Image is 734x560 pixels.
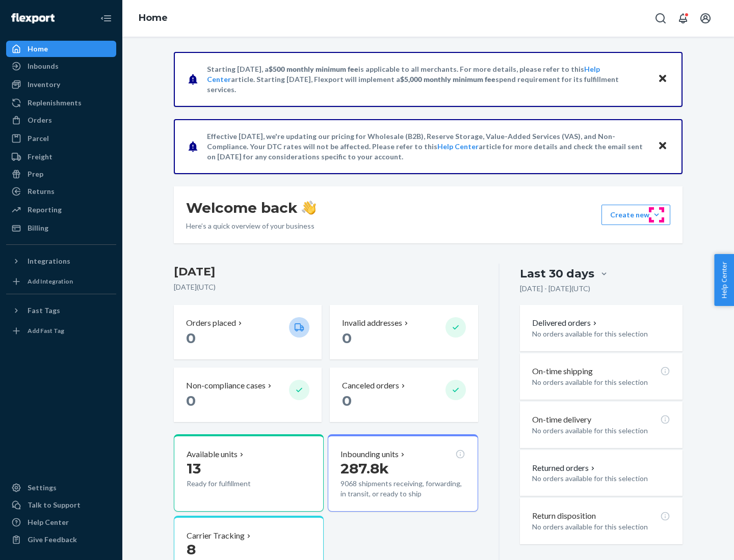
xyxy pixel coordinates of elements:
[28,483,57,493] div: Settings
[6,149,116,165] a: Freight
[437,142,479,151] a: Help Center
[186,380,266,391] p: Non-compliance cases
[601,205,670,225] button: Create new
[96,8,116,29] button: Close Navigation
[340,460,389,477] span: 287.8k
[532,426,670,436] p: No orders available for this selection
[532,414,591,426] p: On-time delivery
[532,473,670,484] p: No orders available for this selection
[28,500,81,510] div: Talk to Support
[28,115,52,125] div: Orders
[28,535,77,545] div: Give Feedback
[673,8,693,29] button: Open notifications
[656,72,669,87] button: Close
[520,266,594,282] div: Last 30 days
[6,183,116,200] a: Returns
[28,223,48,233] div: Billing
[187,541,196,558] span: 8
[330,305,478,359] button: Invalid addresses 0
[174,282,478,292] p: [DATE] ( UTC )
[174,264,478,280] h3: [DATE]
[6,497,116,513] a: Talk to Support
[28,305,60,316] div: Fast Tags
[6,514,116,530] a: Help Center
[187,479,281,489] p: Ready for fulfillment
[28,61,59,71] div: Inbounds
[650,8,671,29] button: Open Search Box
[130,4,176,33] ol: breadcrumbs
[342,317,402,329] p: Invalid addresses
[186,199,316,217] h1: Welcome back
[695,8,716,29] button: Open account menu
[186,317,236,329] p: Orders placed
[6,41,116,57] a: Home
[520,284,590,294] p: [DATE] - [DATE] ( UTC )
[28,152,53,162] div: Freight
[28,186,55,197] div: Returns
[139,12,168,23] a: Home
[342,392,352,409] span: 0
[6,166,116,182] a: Prep
[340,479,465,499] p: 9068 shipments receiving, forwarding, in transit, or ready to ship
[6,273,116,290] a: Add Integration
[28,98,82,108] div: Replenishments
[174,305,322,359] button: Orders placed 0
[28,79,60,90] div: Inventory
[28,326,64,335] div: Add Fast Tag
[6,95,116,111] a: Replenishments
[28,517,69,527] div: Help Center
[187,530,245,542] p: Carrier Tracking
[174,434,324,512] button: Available units13Ready for fulfillment
[269,65,358,73] span: $500 monthly minimum fee
[532,377,670,387] p: No orders available for this selection
[340,449,399,460] p: Inbounding units
[330,368,478,422] button: Canceled orders 0
[532,510,596,522] p: Return disposition
[342,380,399,391] p: Canceled orders
[532,317,599,329] button: Delivered orders
[6,323,116,339] a: Add Fast Tag
[6,531,116,548] button: Give Feedback
[302,201,316,215] img: hand-wave emoji
[532,329,670,339] p: No orders available for this selection
[28,44,48,54] div: Home
[6,76,116,93] a: Inventory
[186,329,196,347] span: 0
[532,366,593,377] p: On-time shipping
[186,221,316,231] p: Here’s a quick overview of your business
[714,254,734,306] button: Help Center
[6,253,116,269] button: Integrations
[28,169,43,179] div: Prep
[6,302,116,319] button: Fast Tags
[6,112,116,128] a: Orders
[342,329,352,347] span: 0
[28,256,70,266] div: Integrations
[11,13,55,23] img: Flexport logo
[6,202,116,218] a: Reporting
[174,368,322,422] button: Non-compliance cases 0
[400,75,495,83] span: $5,000 monthly minimum fee
[187,460,201,477] span: 13
[28,277,73,286] div: Add Integration
[28,205,62,215] div: Reporting
[532,462,597,474] button: Returned orders
[6,220,116,236] a: Billing
[532,522,670,532] p: No orders available for this selection
[207,131,648,162] p: Effective [DATE], we're updating our pricing for Wholesale (B2B), Reserve Storage, Value-Added Se...
[328,434,478,512] button: Inbounding units287.8k9068 shipments receiving, forwarding, in transit, or ready to ship
[186,392,196,409] span: 0
[6,480,116,496] a: Settings
[28,133,49,144] div: Parcel
[6,130,116,147] a: Parcel
[207,64,648,95] p: Starting [DATE], a is applicable to all merchants. For more details, please refer to this article...
[187,449,238,460] p: Available units
[6,58,116,74] a: Inbounds
[656,139,669,154] button: Close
